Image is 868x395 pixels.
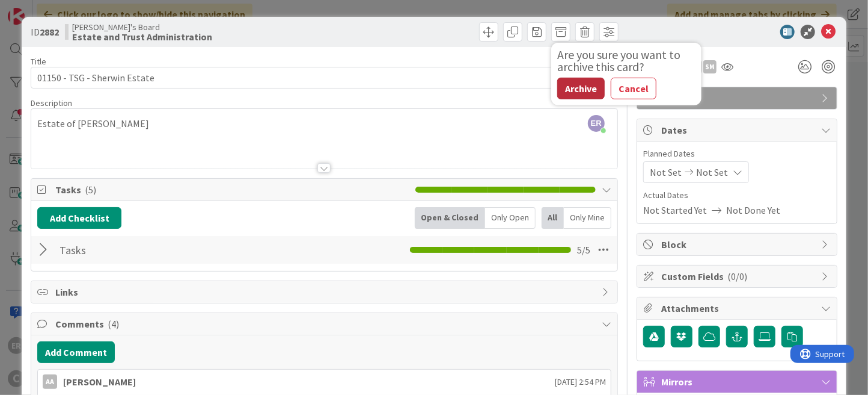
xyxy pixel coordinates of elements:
[661,237,815,252] span: Block
[72,32,212,42] b: Estate and Trust Administration
[485,207,536,229] div: Only Open
[661,269,815,284] span: Custom Fields
[650,165,682,179] span: Not Set
[31,56,46,67] label: Title
[542,207,564,229] div: All
[63,375,136,389] div: [PERSON_NAME]
[588,115,605,132] span: ER
[703,60,717,73] div: SM
[25,2,55,16] span: Support
[557,49,695,73] div: Are you sure you want to archive this card?
[726,203,780,217] span: Not Done Yet
[55,239,302,261] input: Add Checklist...
[611,78,656,99] button: Cancel
[55,182,409,197] span: Tasks
[661,91,815,105] span: default
[72,22,212,32] span: [PERSON_NAME]'s Board
[643,189,831,202] span: Actual Dates
[643,203,707,217] span: Not Started Yet
[31,67,618,89] input: type card name here...
[661,301,815,316] span: Attachments
[555,376,606,388] span: [DATE] 2:54 PM
[43,375,57,389] div: AA
[40,26,59,38] b: 2882
[696,165,728,179] span: Not Set
[37,207,121,229] button: Add Checklist
[37,117,611,131] p: Estate of [PERSON_NAME]
[55,285,596,299] span: Links
[31,25,59,39] span: ID
[55,317,596,331] span: Comments
[31,98,72,108] span: Description
[557,78,605,99] button: Archive
[108,318,119,330] span: ( 4 )
[37,341,115,363] button: Add Comment
[661,123,815,137] span: Dates
[85,184,96,196] span: ( 5 )
[577,243,590,257] span: 5 / 5
[564,207,611,229] div: Only Mine
[661,375,815,389] span: Mirrors
[727,270,747,282] span: ( 0/0 )
[643,148,831,160] span: Planned Dates
[415,207,485,229] div: Open & Closed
